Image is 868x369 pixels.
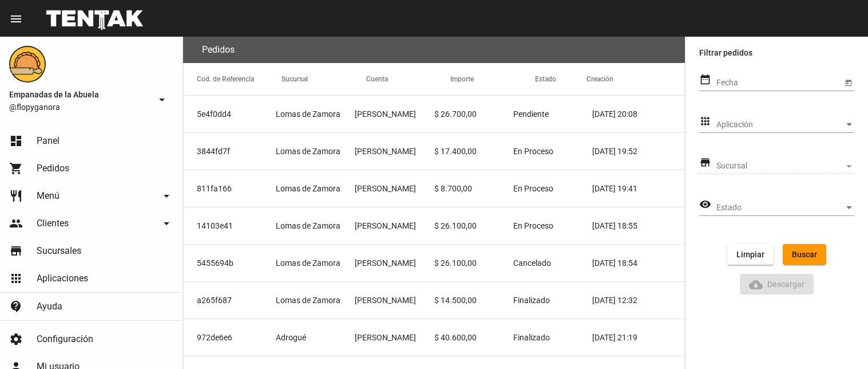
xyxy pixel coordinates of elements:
[727,244,774,265] button: Limpiar
[740,274,814,295] button: Descargar ReporteDescargar
[9,189,23,203] mat-icon: restaurant
[716,78,842,88] input: Fecha
[183,282,276,319] mat-cell: a265f687
[699,198,711,211] mat-icon: visibility
[183,319,276,356] mat-cell: 972de6e6
[37,135,60,147] span: Panel
[355,96,434,132] mat-cell: [PERSON_NAME]
[183,63,282,95] mat-header-cell: Cod. de Referencia
[276,295,340,306] span: Lomas de Zamora
[450,63,535,95] mat-header-cell: Importe
[9,134,23,148] mat-icon: dashboard
[355,245,434,281] mat-cell: [PERSON_NAME]
[183,96,276,132] mat-cell: 5e4f0dd4
[9,217,23,230] mat-icon: people
[37,163,69,174] span: Pedidos
[434,282,513,319] mat-cell: $ 14.500,00
[513,257,551,269] span: Cancelado
[183,170,276,207] mat-cell: 811fa166
[37,245,81,257] span: Sucursales
[9,244,23,258] mat-icon: store
[355,133,434,170] mat-cell: [PERSON_NAME]
[716,120,844,129] span: Aplicación
[160,217,173,230] mat-icon: arrow_drop_down
[434,96,513,132] mat-cell: $ 26.700,00
[355,282,434,319] mat-cell: [PERSON_NAME]
[9,101,150,113] span: @flopyganora
[183,207,276,244] mat-cell: 14103e41
[37,273,88,284] span: Aplicaciones
[276,220,340,231] span: Lomas de Zamora
[183,245,276,281] mat-cell: 5455694b
[592,319,685,356] mat-cell: [DATE] 21:19
[202,42,235,58] h3: Pedidos
[592,245,685,281] mat-cell: [DATE] 18:54
[9,12,23,26] mat-icon: menu
[749,278,763,292] mat-icon: Descargar Reporte
[160,189,173,203] mat-icon: arrow_drop_down
[513,183,553,194] span: En Proceso
[355,170,434,207] mat-cell: [PERSON_NAME]
[592,170,685,207] mat-cell: [DATE] 19:41
[699,46,854,60] label: Filtrar pedidos
[9,46,46,83] img: f0136945-ed32-4f7c-91e3-a375bc4bb2c5.png
[842,76,854,88] button: Open calendar
[9,162,23,175] mat-icon: shopping_cart
[37,190,60,202] span: Menú
[434,133,513,170] mat-cell: $ 17.400,00
[783,244,826,265] button: Buscar
[699,73,711,87] mat-icon: date_range
[9,300,23,313] mat-icon: contact_support
[37,218,69,229] span: Clientes
[592,133,685,170] mat-cell: [DATE] 19:52
[592,207,685,244] mat-cell: [DATE] 18:55
[183,37,685,63] flou-section-header: Pedidos
[535,63,586,95] mat-header-cell: Estado
[792,250,817,259] span: Buscar
[434,207,513,244] mat-cell: $ 26.100,00
[716,203,844,213] span: Estado
[513,295,550,306] span: Finalizado
[586,63,685,95] mat-header-cell: Creación
[513,108,549,120] span: Pendiente
[513,220,553,231] span: En Proceso
[183,133,276,170] mat-cell: 3844fd7f
[366,63,451,95] mat-header-cell: Cuenta
[37,301,62,312] span: Ayuda
[749,280,805,289] span: Descargar
[699,115,711,128] mat-icon: apps
[434,245,513,281] mat-cell: $ 26.100,00
[276,108,340,120] span: Lomas de Zamora
[355,207,434,244] mat-cell: [PERSON_NAME]
[592,96,685,132] mat-cell: [DATE] 20:08
[716,162,844,171] span: Sucursal
[276,257,340,269] span: Lomas de Zamora
[592,282,685,319] mat-cell: [DATE] 12:32
[716,162,854,171] mat-select: Sucursal
[355,319,434,356] mat-cell: [PERSON_NAME]
[434,319,513,356] mat-cell: $ 40.600,00
[155,93,169,107] mat-icon: arrow_drop_down
[276,146,340,157] span: Lomas de Zamora
[282,63,366,95] mat-header-cell: Sucursal
[434,170,513,207] mat-cell: $ 8.700,00
[9,88,150,101] span: Empanadas de la Abuela
[9,332,23,346] mat-icon: settings
[276,183,340,194] span: Lomas de Zamora
[716,120,854,129] mat-select: Aplicación
[9,272,23,285] mat-icon: apps
[37,333,93,345] span: Configuración
[716,203,854,213] mat-select: Estado
[736,250,764,259] span: Limpiar
[276,332,306,343] span: Adrogué
[699,156,711,170] mat-icon: store
[513,332,550,343] span: Finalizado
[513,146,553,157] span: En Proceso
